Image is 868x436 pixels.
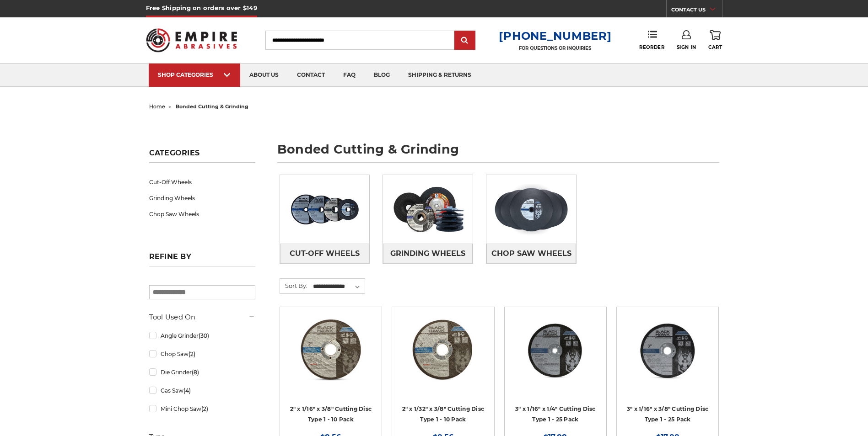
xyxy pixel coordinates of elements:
img: 3” x .0625” x 1/4” Die Grinder Cut-Off Wheels by Black Hawk Abrasives [519,314,592,387]
img: Chop Saw Wheels [486,178,576,241]
a: Gas Saw [149,383,255,399]
span: (30) [199,332,209,339]
a: Angle Grinder [149,328,255,344]
span: Cut-Off Wheels [290,246,360,261]
a: [PHONE_NUMBER] [499,29,611,43]
a: about us [240,64,288,87]
p: FOR QUESTIONS OR INQUIRIES [499,45,611,51]
a: Cart [708,30,722,50]
img: Empire Abrasives [146,22,237,58]
a: Cut-Off Wheels [280,244,370,263]
span: Sign In [677,44,696,50]
img: 2" x 1/16" x 3/8" Cut Off Wheel [294,314,367,387]
span: Reorder [639,44,664,50]
span: (2) [201,405,208,412]
a: 2" x 1/32" x 3/8" Cut Off Wheel [399,314,487,402]
span: bonded cutting & grinding [176,103,248,110]
span: (2) [189,351,195,357]
a: Reorder [639,30,664,50]
a: 2" x 1/32" x 3/8" Cutting Disc Type 1 - 10 Pack [402,405,485,423]
a: 2" x 1/16" x 3/8" Cutting Disc Type 1 - 10 Pack [290,405,372,423]
a: Cut-Off Wheels [149,174,255,190]
a: 3” x .0625” x 1/4” Die Grinder Cut-Off Wheels by Black Hawk Abrasives [511,314,600,402]
a: 3" x 1/16" x 1/4" Cutting Disc Type 1 - 25 Pack [515,405,596,423]
a: 3" x 1/16" x 3/8" Cutting Disc Type 1 - 25 Pack [627,405,709,423]
a: Mini Chop Saw [149,401,255,417]
a: Chop Saw Wheels [486,244,576,263]
a: 3" x 1/16" x 3/8" Cutting Disc [623,314,712,402]
span: (8) [192,369,199,376]
h5: Categories [149,149,255,163]
div: SHOP CATEGORIES [158,71,231,78]
input: Submit [456,32,474,50]
select: Sort By: [312,280,365,293]
span: Chop Saw Wheels [491,246,571,261]
h1: bonded cutting & grinding [277,143,719,163]
a: Chop Saw Wheels [149,206,255,222]
a: Grinding Wheels [383,244,473,263]
img: Cut-Off Wheels [280,178,370,241]
a: home [149,103,165,110]
h5: Refine by [149,252,255,266]
a: shipping & returns [399,64,480,87]
span: Cart [708,44,722,50]
img: 2" x 1/32" x 3/8" Cut Off Wheel [406,314,480,387]
a: Chop Saw [149,346,255,362]
img: Grinding Wheels [383,178,473,241]
a: Grinding Wheels [149,190,255,206]
h5: Tool Used On [149,312,255,323]
a: Die Grinder [149,364,255,380]
a: contact [288,64,334,87]
a: blog [365,64,399,87]
img: 3" x 1/16" x 3/8" Cutting Disc [631,314,704,387]
span: (4) [183,387,191,394]
a: CONTACT US [671,5,722,17]
a: faq [334,64,365,87]
label: Sort By: [280,279,307,292]
a: 2" x 1/16" x 3/8" Cut Off Wheel [286,314,375,402]
span: Grinding Wheels [390,246,465,261]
